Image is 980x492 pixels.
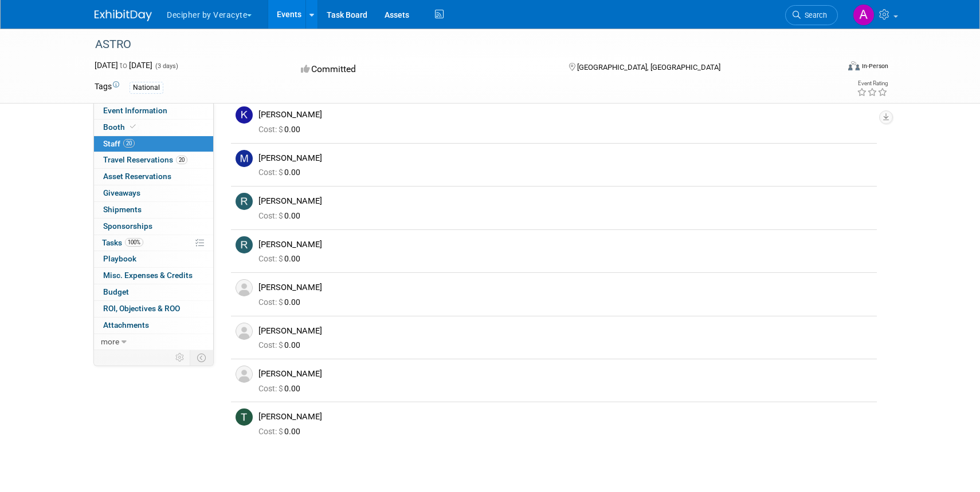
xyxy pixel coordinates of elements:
[258,168,284,177] span: Cost: $
[861,62,888,70] div: In-Person
[95,81,119,94] td: Tags
[258,109,872,120] div: [PERSON_NAME]
[258,340,284,350] span: Cost: $
[258,211,305,220] span: 0.00
[103,122,138,132] span: Booth
[103,155,187,164] span: Travel Reservations
[857,81,888,86] div: Event Rating
[94,219,213,235] a: Sponsorships
[258,254,284,263] span: Cost: $
[123,139,135,148] span: 20
[94,251,213,267] a: Playbook
[297,59,551,80] div: Committed
[154,62,178,70] span: (3 days)
[236,193,253,210] img: R.jpg
[258,282,872,293] div: [PERSON_NAME]
[94,268,213,284] a: Misc. Expenses & Credits
[125,238,143,247] span: 100%
[95,10,152,21] img: ExhibitDay
[258,411,872,422] div: [PERSON_NAME]
[103,139,135,148] span: Staff
[94,284,213,300] a: Budget
[258,427,284,436] span: Cost: $
[258,326,872,336] div: [PERSON_NAME]
[258,254,305,263] span: 0.00
[94,301,213,317] a: ROI, Objectives & ROO
[91,34,821,55] div: ASTRO
[236,323,253,340] img: Associate-Profile-5.png
[853,4,875,26] img: Amy Wahba
[258,239,872,250] div: [PERSON_NAME]
[258,384,305,393] span: 0.00
[770,59,888,77] div: Event Format
[577,63,720,72] span: [GEOGRAPHIC_DATA], [GEOGRAPHIC_DATA]
[236,279,253,296] img: Associate-Profile-5.png
[258,340,305,350] span: 0.00
[258,297,305,307] span: 0.00
[94,318,213,334] a: Attachments
[190,350,214,365] td: Toggle Event Tabs
[848,61,860,70] img: Format-Inperson.png
[102,238,143,247] span: Tasks
[103,304,180,313] span: ROI, Objectives & ROO
[118,61,129,70] span: to
[94,185,213,201] a: Giveaways
[785,5,838,25] a: Search
[801,11,827,19] span: Search
[103,205,142,214] span: Shipments
[258,168,305,177] span: 0.00
[103,320,149,330] span: Attachments
[103,271,193,280] span: Misc. Expenses & Credits
[130,82,163,94] div: National
[236,236,253,253] img: R.jpg
[103,287,129,296] span: Budget
[258,125,284,134] span: Cost: $
[94,235,213,251] a: Tasks100%
[258,196,872,207] div: [PERSON_NAME]
[176,156,187,164] span: 20
[103,106,167,115] span: Event Information
[94,103,213,119] a: Event Information
[95,61,152,70] span: [DATE] [DATE]
[103,254,136,263] span: Playbook
[258,427,305,436] span: 0.00
[101,337,119,346] span: more
[236,366,253,383] img: Associate-Profile-5.png
[103,172,171,181] span: Asset Reservations
[94,120,213,136] a: Booth
[170,350,190,365] td: Personalize Event Tab Strip
[236,106,253,124] img: K.jpg
[94,152,213,168] a: Travel Reservations20
[236,408,253,426] img: T.jpg
[258,368,872,379] div: [PERSON_NAME]
[94,169,213,185] a: Asset Reservations
[258,125,305,134] span: 0.00
[94,202,213,218] a: Shipments
[103,188,140,197] span: Giveaways
[94,136,213,152] a: Staff20
[258,384,284,393] span: Cost: $
[130,124,136,130] i: Booth reservation complete
[236,150,253,167] img: M.jpg
[103,221,152,231] span: Sponsorships
[258,211,284,220] span: Cost: $
[94,334,213,350] a: more
[258,297,284,307] span: Cost: $
[258,153,872,164] div: [PERSON_NAME]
